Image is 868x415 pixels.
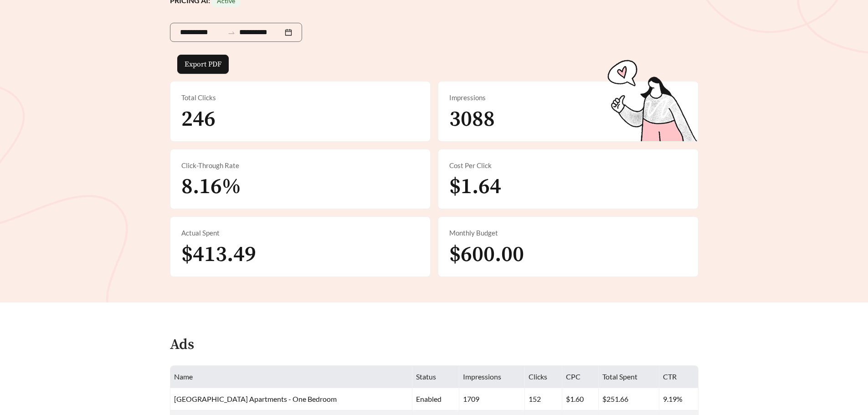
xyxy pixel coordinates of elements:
[227,29,236,37] span: swap-right
[525,366,562,388] th: Clicks
[412,366,460,388] th: Status
[599,388,660,410] td: $251.66
[566,372,580,381] span: CPC
[663,372,677,381] span: CTR
[177,55,229,74] button: Export PDF
[599,366,660,388] th: Total Spent
[170,337,194,353] h4: Ads
[227,28,236,36] span: to
[181,92,419,103] div: Total Clicks
[562,388,599,410] td: $1.60
[659,388,698,410] td: 9.19%
[449,160,687,171] div: Cost Per Click
[459,366,524,388] th: Impressions
[449,173,501,200] span: $1.64
[449,241,524,268] span: $600.00
[416,395,442,403] span: enabled
[449,228,687,238] div: Monthly Budget
[449,106,495,133] span: 3088
[181,228,419,238] div: Actual Spent
[185,59,221,70] span: Export PDF
[170,366,412,388] th: Name
[181,106,216,133] span: 246
[459,388,524,410] td: 1709
[181,173,241,200] span: 8.16%
[174,395,337,403] span: [GEOGRAPHIC_DATA] Apartments - One Bedroom
[181,241,256,268] span: $413.49
[525,388,562,410] td: 152
[181,160,419,171] div: Click-Through Rate
[449,92,687,103] div: Impressions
